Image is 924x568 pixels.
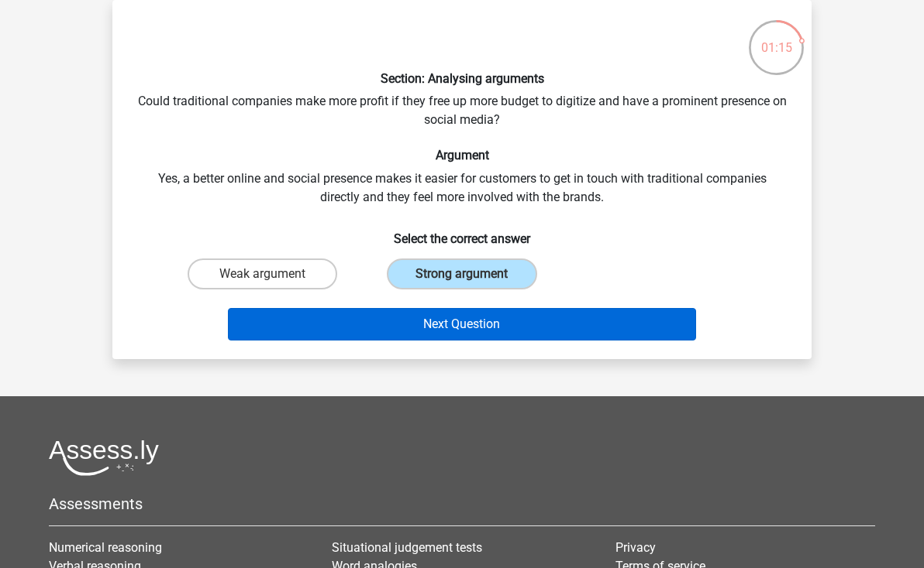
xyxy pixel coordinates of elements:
button: Next Question [228,308,697,340]
h5: Assessments [49,494,875,513]
label: Weak argument [188,258,337,289]
a: Privacy [615,540,656,555]
div: 01:15 [747,19,805,57]
h6: Argument [137,148,787,163]
h6: Select the correct answer [137,219,787,246]
a: Numerical reasoning [49,540,162,555]
h6: Section: Analysing arguments [137,71,787,86]
a: Situational judgement tests [332,540,482,555]
div: Could traditional companies make more profit if they free up more budget to digitize and have a p... [119,12,805,347]
label: Strong argument [387,258,536,289]
img: Assessly logo [49,440,159,476]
